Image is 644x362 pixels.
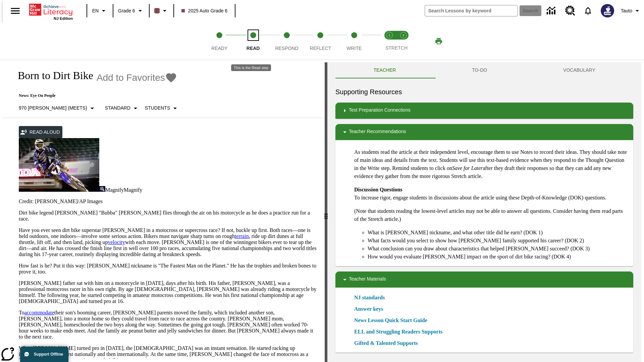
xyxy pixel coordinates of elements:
h6: Supporting Resources [335,86,633,97]
span: Write [346,46,362,51]
p: Test Preparation Connections [349,107,411,115]
button: Stretch Read step 1 of 2 [380,23,399,60]
span: STRETCH [385,45,408,51]
div: This is the Read step [231,64,271,71]
span: EN [92,7,99,14]
p: Dirt bike legend [PERSON_NAME] "Bubba" [PERSON_NAME] flies through the air on his motorcycle as h... [19,210,317,222]
li: What is [PERSON_NAME] nickname, and what other title did he earn? (DOK 1) [368,229,628,237]
div: reading [3,62,325,359]
p: How fast is he? Put it this way: [PERSON_NAME] nickname is "The Fastest Man on the Planet." He ha... [19,263,317,275]
button: Open side menu [5,1,25,21]
button: Reflect step 4 of 5 [301,23,340,60]
li: What facts would you select to show how [PERSON_NAME] family supported his career? (DOK 2) [368,237,628,245]
button: Select Student [142,102,182,114]
p: To their son's booming career, [PERSON_NAME] parents moved the family, which included another son... [19,310,317,340]
button: Teacher [335,62,434,78]
span: Support Offline [34,352,63,357]
span: Reflect [310,46,331,51]
div: Test Preparation Connections [335,103,633,119]
button: Grade: Grade 6, Select a grade [115,5,147,17]
a: accommodate [24,310,54,315]
p: News: Eye On People [11,93,182,98]
strong: Discussion Questions [354,187,402,192]
p: Standard [105,105,130,112]
a: velocity [108,239,125,245]
a: Gifted & Talented Supports [354,339,422,347]
em: Save for Later [452,165,483,171]
li: How would you evaluate [PERSON_NAME] impact on the sport of dirt bike racing? (DOK 4) [368,253,628,261]
button: Read step 2 of 5 [233,23,272,60]
button: Stretch Respond step 2 of 2 [394,23,413,60]
span: 2025 Auto Grade 6 [181,7,228,14]
a: Answer keys, Will open in new browser window or tab [354,305,383,313]
span: Magnify [105,187,124,193]
span: Tauto [621,7,632,14]
h1: Born to Dirt Bike [11,69,93,82]
a: ELL and Struggling Readers Supports [354,328,446,336]
button: Ready step 1 of 5 [200,23,239,60]
p: Students [145,105,170,112]
button: Support Offline [20,347,68,362]
a: terrain [235,233,249,239]
span: Grade 6 [118,7,135,14]
button: Print [428,35,449,47]
button: Select a new avatar [597,2,618,19]
span: Respond [275,46,298,51]
p: 970 [PERSON_NAME] (Meets) [19,105,87,112]
input: search field [425,5,518,16]
button: Profile/Settings [618,5,644,17]
a: Data Center [543,2,561,20]
a: News Lesson Quick Start Guide, Will open in new browser window or tab [354,316,427,324]
button: Read Aloud [19,126,62,138]
span: Read [247,46,260,51]
p: Have you ever seen dirt bike superstar [PERSON_NAME] in a motocross or supercross race? If not, b... [19,227,317,257]
div: Home [29,2,73,20]
button: TO-DO [434,62,525,78]
p: Credit: [PERSON_NAME]/AP Images [19,198,317,204]
text: 2 [402,34,404,37]
div: Press Enter or Spacebar and then press right and left arrow keys to move the slider [325,62,327,362]
button: Class color is dark brown. Change class color [152,5,171,17]
div: activity [327,62,641,362]
p: (Note that students reading the lowest-level articles may not be able to answer all questions. Co... [354,207,628,223]
text: 1 [388,34,390,37]
span: NJ Edition [54,16,73,20]
li: What conclusion can you draw about characteristics that helped [PERSON_NAME] succeed? (DOK 3) [368,245,628,253]
button: Respond step 3 of 5 [267,23,306,60]
p: Teacher Recommendations [349,128,406,136]
img: Magnify [99,186,105,192]
span: Magnify [124,187,142,193]
button: Scaffolds, Standard [102,102,142,114]
div: Teacher Materials [335,271,633,288]
button: Language: EN, Select a language [89,5,111,17]
button: VOCABULARY [525,62,633,78]
a: Resource Center, Will open in new tab [561,2,579,20]
div: Teacher Recommendations [335,124,633,140]
span: Add to Favorites [97,72,165,83]
p: As students read the article at their independent level, encourage them to use Notes to record th... [354,148,628,180]
a: NJ standards [354,294,389,302]
p: [PERSON_NAME] father sat with him on a motorcycle in [DATE], days after his birth. His father, [P... [19,280,317,304]
div: Instructional Panel Tabs [335,62,633,78]
img: Avatar [601,4,614,17]
button: Write step 5 of 5 [335,23,374,60]
button: Add to Favorites - Born to Dirt Bike [97,72,177,83]
img: Motocross racer James Stewart flies through the air on his dirt bike. [19,138,99,192]
span: Ready [211,46,227,51]
a: Notifications [579,2,597,19]
button: Select Lexile, 970 Lexile (Meets) [16,102,99,114]
p: To increase rigor, engage students in discussions about the article using these Depth-of-Knowledg... [354,186,628,202]
p: Teacher Materials [349,276,386,284]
